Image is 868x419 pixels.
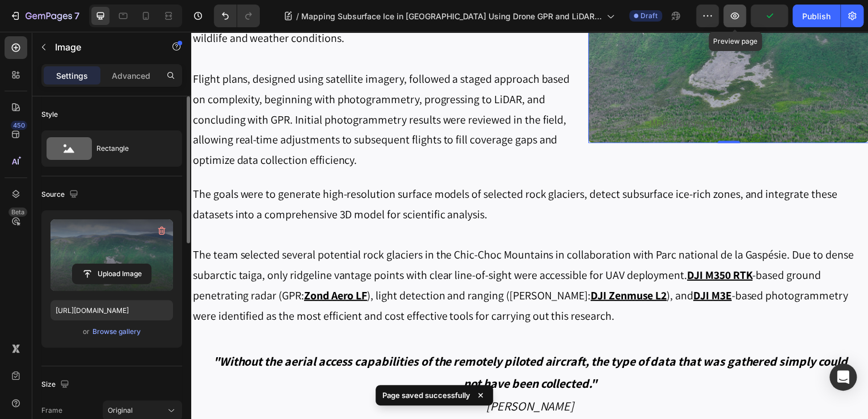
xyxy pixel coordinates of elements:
[41,377,71,392] div: Size
[461,86,618,98] span: Map of survey area divided into sections
[92,326,141,337] button: Browse gallery
[11,121,27,130] div: 450
[296,10,299,22] span: /
[96,136,166,162] div: Rectangle
[22,323,659,362] strong: "Without the aerial access capabilities of the remotely piloted aircraft, the type of data that w...
[5,5,85,27] button: 7
[793,5,840,27] button: Publish
[113,257,176,272] u: Zond Aero LF
[112,70,150,82] p: Advanced
[9,208,27,217] div: Beta
[641,11,658,21] span: Draft
[296,368,385,384] i: [PERSON_NAME]
[55,40,151,54] p: Image
[92,327,141,337] div: Browse gallery
[41,187,81,202] div: Source
[108,405,133,416] span: Original
[56,70,88,82] p: Settings
[401,257,478,272] u: DJI Zenmuse L2
[74,9,79,23] p: 7
[1,153,680,193] p: The goals were to generate high-resolution surface models of selected rock glaciers, detect subsu...
[72,264,151,284] button: Upload Image
[504,257,543,272] u: DJI M3E
[829,363,857,391] div: Open Intercom Messenger
[191,32,868,419] iframe: Design area
[498,237,564,252] u: DJI M350 RTK
[1,214,680,295] p: The team selected several potential rock glaciers in the Chic-Choc Mountains in collaboration wit...
[41,405,62,416] label: Frame
[41,109,58,120] div: Style
[301,10,602,22] span: Mapping Subsurface Ice in [GEOGRAPHIC_DATA] Using Drone GPR and LiDAR [Case Study]
[802,10,831,22] div: Publish
[50,300,173,320] input: https://example.com/image.jpg
[382,390,470,401] p: Page saved successfully
[83,325,90,338] span: or
[214,5,260,27] div: Undo/Redo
